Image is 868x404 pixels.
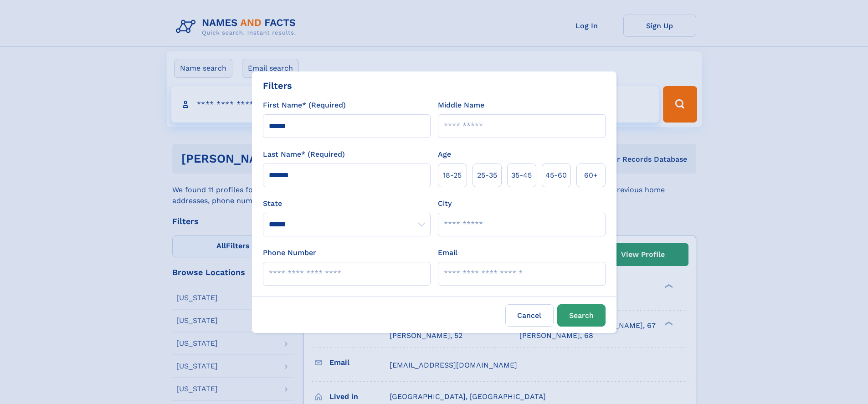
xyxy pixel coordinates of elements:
[505,304,554,327] label: Cancel
[263,198,431,209] label: State
[263,79,292,92] div: Filters
[263,149,345,160] label: Last Name* (Required)
[557,304,606,327] button: Search
[477,170,497,181] span: 25‑35
[511,170,532,181] span: 35‑45
[263,247,316,258] label: Phone Number
[438,247,457,258] label: Email
[584,170,598,181] span: 60+
[438,198,452,209] label: City
[443,170,462,181] span: 18‑25
[545,170,567,181] span: 45‑60
[263,100,346,111] label: First Name* (Required)
[438,149,451,160] label: Age
[438,100,484,111] label: Middle Name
